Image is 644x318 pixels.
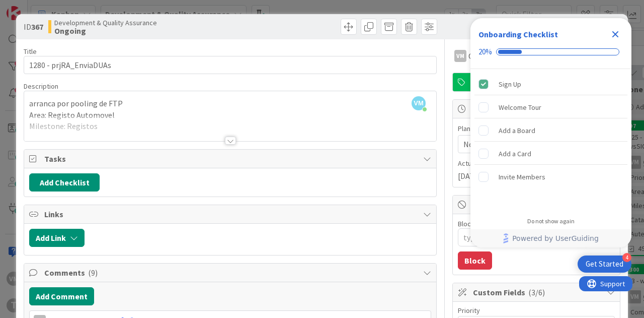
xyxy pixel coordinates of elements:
div: 20% [478,47,492,56]
span: Not Set [463,138,490,150]
button: Add Checklist [29,173,100,192]
label: Blocked Reason [458,219,507,228]
label: Title [24,47,37,56]
div: Checklist Container [470,18,631,247]
button: Add Link [29,229,85,247]
div: Get Started [586,259,623,269]
div: 4 [622,253,631,262]
span: Support [21,2,46,14]
p: Area: Registo Automovel [29,109,431,121]
span: Powered by UserGuiding [512,232,599,244]
span: ( 3/6 ) [528,287,545,297]
span: [DATE] [458,170,482,182]
div: VM [454,50,466,62]
div: Add a Card is incomplete. [474,143,627,165]
p: arranca por pooling de FTP [29,98,431,109]
span: Development & Quality Assurance [54,19,157,27]
a: Powered by UserGuiding [475,229,626,247]
div: Do not show again [527,217,575,225]
span: Custom Fields [473,286,602,298]
div: Checklist progress: 20% [478,47,623,56]
b: Ongoing [54,27,157,35]
div: Sign Up is complete. [474,73,627,95]
div: Close Checklist [607,26,623,42]
span: Comments [44,267,418,279]
span: Tasks [44,153,418,165]
div: Checklist items [470,69,631,211]
span: Planned Dates [458,123,615,134]
b: 367 [31,22,43,32]
span: ID [24,21,43,33]
div: Footer [470,229,631,247]
button: Add Comment [29,287,94,305]
span: ( 9 ) [88,268,98,278]
span: VM [412,96,426,110]
div: Welcome Tour [499,101,541,113]
div: Add a Board [499,124,535,137]
div: Priority [458,307,615,314]
span: Links [44,208,418,220]
span: Owner [468,50,491,62]
div: Invite Members [499,171,545,183]
span: Description [24,82,58,91]
div: Onboarding Checklist [478,28,558,40]
div: Add a Board is incomplete. [474,119,627,142]
div: Invite Members is incomplete. [474,166,627,188]
div: Add a Card [499,148,531,160]
span: Actual Dates [458,158,615,169]
div: Open Get Started checklist, remaining modules: 4 [578,256,631,273]
div: Sign Up [499,78,521,90]
div: Welcome Tour is incomplete. [474,96,627,118]
button: Block [458,251,492,270]
input: type card name here... [24,56,437,74]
